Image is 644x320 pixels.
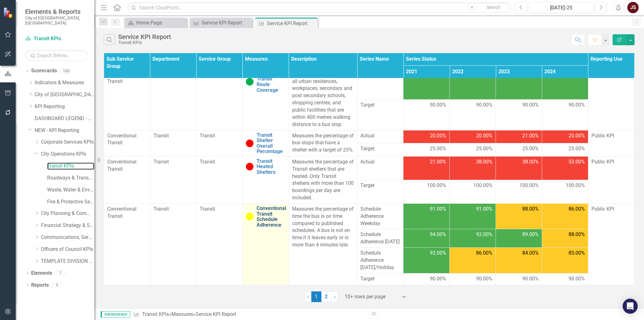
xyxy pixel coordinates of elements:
[289,130,357,156] td: Double-Click to Edit
[569,158,585,166] span: 53.00%
[357,180,403,203] td: Double-Click to Edit
[476,275,492,283] span: 90.00%
[196,311,236,317] div: Service KPI Report
[202,19,251,27] div: Service KPI Report
[566,182,585,189] span: 100.00%
[126,19,186,27] a: Home Page
[476,158,492,166] span: 38.00%
[403,143,450,157] td: Double-Click to Edit
[430,206,446,213] span: 91.00%
[357,143,403,157] td: Double-Click to Edit
[450,180,496,203] td: Double-Click to Edit
[542,273,588,285] td: Double-Click to Edit
[246,140,253,147] img: In Jeopardy
[41,258,94,265] a: TEMPLATE DIVISION KPIs
[476,145,492,152] span: 25.00%
[569,250,585,257] span: 85.00%
[430,145,446,152] span: 25.00%
[31,282,49,289] a: Reports
[321,291,331,302] a: 2
[360,182,400,189] span: Target
[430,250,446,257] span: 92.00%
[403,229,450,248] td: Double-Click to Edit
[357,248,403,273] td: Double-Click to Edit
[569,132,585,140] span: 20.00%
[47,198,94,206] a: Fire & Protective Services KPIs
[531,4,591,12] div: [DATE]-25
[196,130,242,156] td: Double-Click to Edit
[47,163,94,170] a: Transit KPIs
[153,133,169,139] span: Transit
[542,156,588,180] td: Double-Click to Edit
[496,69,542,99] td: Double-Click to Edit
[107,159,136,172] span: Conventional Transit
[107,206,136,219] span: Conventional Transit
[522,145,539,152] span: 25.00%
[246,213,253,220] img: Vulnerable
[627,2,639,13] button: JS
[529,2,593,13] button: [DATE]-25
[450,203,496,229] td: Double-Click to Edit
[542,69,588,99] td: Double-Click to Edit
[31,270,52,277] a: Elements
[246,163,253,170] img: In Jeopardy
[403,156,450,180] td: Double-Click to Edit
[35,91,94,98] a: City of [GEOGRAPHIC_DATA]
[257,158,286,175] a: Transit Heated Shelters
[569,206,585,213] span: 86.00%
[476,102,492,109] span: 90.00%
[542,203,588,229] td: Double-Click to Edit
[104,203,150,285] td: Double-Click to Edit
[542,99,588,130] td: Double-Click to Edit
[35,79,94,86] a: Indicators & Measures
[47,186,94,194] a: Waste, Water & Environment KPIs
[357,69,403,99] td: Double-Click to Edit
[478,3,509,12] button: Search
[104,69,150,130] td: Double-Click to Edit
[289,156,357,203] td: Double-Click to Edit
[569,102,585,109] span: 90.00%
[101,311,130,317] span: Administrator
[430,158,446,166] span: 21.00%
[496,203,542,229] td: Double-Click to Edit
[569,231,585,238] span: 88.00%
[153,206,169,212] span: Transit
[150,156,196,203] td: Double-Click to Edit
[569,145,585,152] span: 25.00%
[591,206,614,212] span: Public KPI
[196,69,242,130] td: Double-Click to Edit
[142,311,169,317] a: Transit KPIs
[25,15,88,26] small: City of [GEOGRAPHIC_DATA], [GEOGRAPHIC_DATA]
[104,130,150,156] td: Double-Click to Edit
[242,69,289,130] td: Double-Click to Edit Right Click for Context Menu
[588,203,634,285] td: Double-Click to Edit
[289,69,357,130] td: Double-Click to Edit
[496,143,542,157] td: Double-Click to Edit
[31,67,57,74] a: Scorecards
[150,130,196,156] td: Double-Click to Edit
[25,50,88,61] input: Search Below...
[360,250,400,271] span: Schedule Adherence [DATE]/Holiday
[200,206,215,212] span: Transit
[542,143,588,157] td: Double-Click to Edit
[52,282,62,288] div: 9
[430,132,446,140] span: 20.00%
[35,127,94,134] a: NEW - KPI Reporting
[542,130,588,143] td: Double-Click to Edit
[588,69,634,130] td: Double-Click to Edit
[588,156,634,203] td: Double-Click to Edit
[360,206,400,227] span: Schedule Adherence Weekday
[496,130,542,143] td: Double-Click to Edit
[496,99,542,130] td: Double-Click to Edit
[307,294,309,300] span: ‹
[360,275,400,283] span: Target
[357,99,403,130] td: Double-Click to Edit
[496,180,542,203] td: Double-Click to Edit
[41,222,94,229] a: Financial Strategy & Sustainability KPIs
[522,102,539,109] span: 90.00%
[473,182,492,189] span: 100.00%
[267,19,316,27] div: Service KPI Report
[476,206,492,213] span: 91.00%
[591,133,614,139] span: Public KPI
